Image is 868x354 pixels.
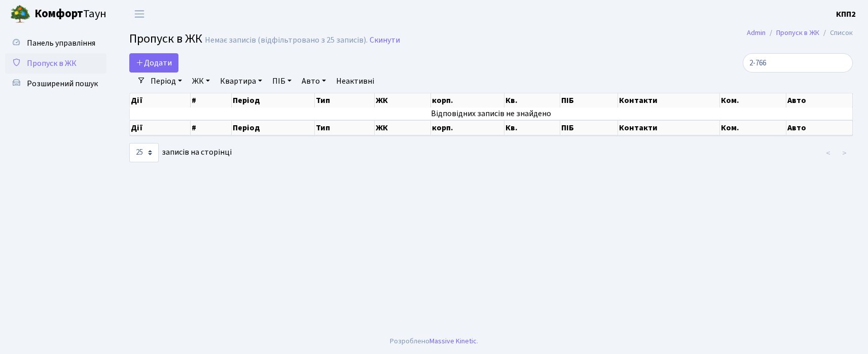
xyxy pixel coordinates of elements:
a: ЖК [188,73,214,90]
span: Розширений пошук [27,78,98,89]
th: ПІБ [560,120,618,135]
a: Додати [129,53,178,73]
span: Пропуск в ЖК [27,58,77,69]
span: Таун [34,6,106,23]
span: Додати [136,57,172,68]
th: корп. [431,120,504,135]
img: logo.png [10,4,30,24]
a: Пропуск в ЖК [776,27,819,38]
a: Скинути [370,36,400,45]
a: Період [147,73,186,90]
span: Панель управління [27,38,95,49]
th: Дії [130,120,191,135]
a: Авто [298,73,330,90]
th: ЖК [375,93,431,108]
span: Пропуск в ЖК [129,30,202,48]
a: КПП2 [836,8,856,20]
a: Розширений пошук [5,74,106,94]
th: ЖК [375,120,431,135]
th: Тип [315,93,374,108]
nav: breadcrumb [732,22,868,44]
div: Розроблено . [390,336,478,347]
th: # [191,120,232,135]
th: Дії [130,93,191,108]
th: ПІБ [560,93,618,108]
th: корп. [431,93,504,108]
input: Пошук... [743,53,853,73]
a: Пропуск в ЖК [5,53,106,74]
th: Період [232,93,315,108]
a: Massive Kinetic [429,336,477,346]
th: Тип [315,120,374,135]
th: Кв. [504,93,560,108]
th: Авто [786,120,853,135]
label: записів на сторінці [129,143,232,162]
td: Відповідних записів не знайдено [130,108,853,120]
th: Ком. [720,93,786,108]
th: Кв. [504,120,560,135]
th: Період [232,120,315,135]
div: Немає записів (відфільтровано з 25 записів). [205,36,368,45]
th: Контакти [618,93,720,108]
th: # [191,93,232,108]
a: Панель управління [5,33,106,53]
b: КПП2 [836,9,856,20]
a: Неактивні [332,73,378,90]
th: Авто [786,93,853,108]
a: Admin [747,27,766,38]
a: ПІБ [268,73,296,90]
a: Квартира [216,73,266,90]
select: записів на сторінці [129,143,159,162]
th: Ком. [720,120,786,135]
th: Контакти [618,120,720,135]
b: Комфорт [34,6,83,22]
li: Список [819,27,853,39]
button: Переключити навігацію [127,6,152,22]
